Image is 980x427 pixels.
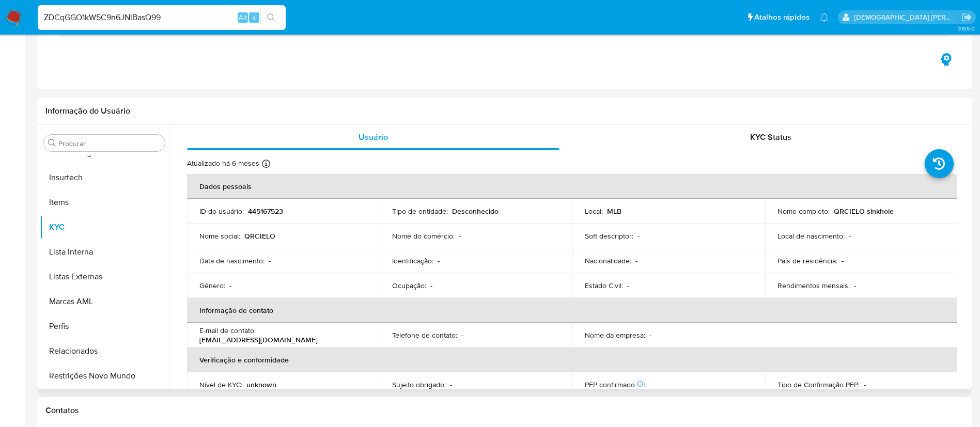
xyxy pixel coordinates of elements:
p: Local : [585,207,603,216]
h1: Contatos [45,405,963,416]
p: - [637,231,640,241]
p: Rendimentos mensais : [777,281,850,290]
button: Marcas AML [40,289,169,314]
span: KYC Status [750,131,791,143]
p: Identificação : [392,256,433,265]
p: PEP confirmado : [585,380,645,389]
p: Atualizado há 6 meses [187,159,259,168]
p: - [438,256,440,265]
button: Procurar [48,139,56,147]
p: Tipo de Confirmação PEP : [777,380,860,389]
th: Dados pessoais [187,174,957,199]
button: KYC [40,215,169,240]
p: QRCIELO sinkhole [834,207,894,216]
a: Sair [961,12,972,23]
p: Nome completo : [777,207,830,216]
p: Data de nascimento : [199,256,265,265]
p: - [627,281,629,290]
span: Usuário [359,131,388,143]
th: Verificação e conformidade [187,347,957,372]
p: Nacionalidade : [585,256,631,265]
a: Notificações [820,13,829,22]
p: - [461,330,463,340]
button: Items [40,190,169,215]
p: Gênero : [199,281,225,290]
input: Pesquise usuários ou casos... [38,11,286,24]
p: 445167523 [248,207,283,216]
p: Telefone de contato : [392,330,457,340]
p: thais.asantos@mercadolivre.com [854,12,958,22]
button: Insurtech [40,165,169,190]
p: - [269,256,271,265]
p: E-mail de contato : [199,326,256,335]
p: Ocupação : [392,281,426,290]
th: Informação de contato [187,298,957,323]
p: Tipo de entidade : [392,207,448,216]
p: Nível de KYC : [199,380,242,389]
button: Listas Externas [40,264,169,289]
h1: Informação do Usuário [45,106,130,116]
p: - [842,256,844,265]
p: País de residência : [777,256,837,265]
p: QRCIELO [244,231,275,241]
p: Sujeito obrigado : [392,380,446,389]
p: - [649,330,651,340]
p: Nome da empresa : [585,330,645,340]
p: unknown [246,380,276,389]
p: ID do usuário : [199,207,244,216]
p: Desconhecido [452,207,499,216]
p: - [849,231,851,241]
p: - [450,380,452,389]
button: search-icon [260,10,282,25]
p: Estado Civil : [585,281,623,290]
button: Restrições Novo Mundo [40,363,169,388]
p: MLB [607,207,621,216]
p: - [229,281,231,290]
button: Relacionados [40,339,169,363]
button: Perfis [40,314,169,339]
span: Alt [239,12,247,22]
span: s [253,12,256,22]
span: 3.155.0 [958,24,975,33]
input: Procurar [58,139,161,148]
p: Local de nascimento : [777,231,845,241]
p: - [854,281,856,290]
button: Lista Interna [40,240,169,264]
p: - [635,256,637,265]
p: Soft descriptor : [585,231,633,241]
p: Nome social : [199,231,240,241]
span: Atalhos rápidos [754,12,810,23]
p: - [430,281,432,290]
p: - [864,380,866,389]
p: [EMAIL_ADDRESS][DOMAIN_NAME] [199,335,318,344]
p: Nome do comércio : [392,231,455,241]
p: - [459,231,461,241]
